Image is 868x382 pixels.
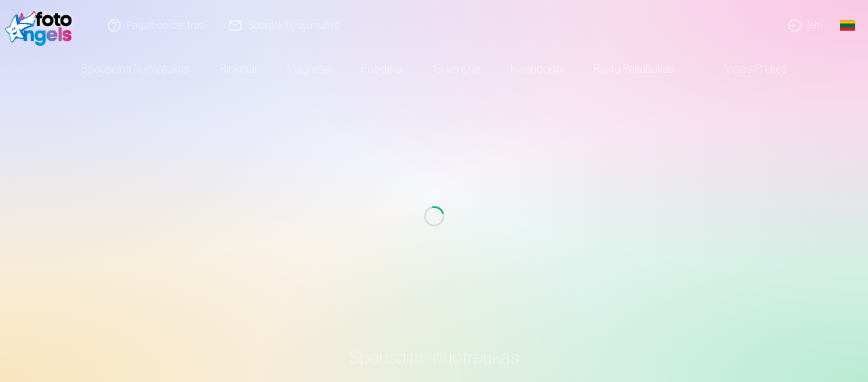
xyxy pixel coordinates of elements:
[578,51,689,87] a: Raktų pakabukas
[62,346,807,369] h3: Spausdinti nuotraukas
[272,51,346,87] a: Magnetai
[496,51,578,87] a: Kalendoriai
[689,51,802,87] a: Visos prekės
[66,51,205,87] a: Spausdinti nuotraukas
[205,51,272,87] a: Rinkiniai
[419,51,496,87] a: Suvenyrai
[5,5,78,46] img: /fa2
[346,51,419,87] a: Puodeliai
